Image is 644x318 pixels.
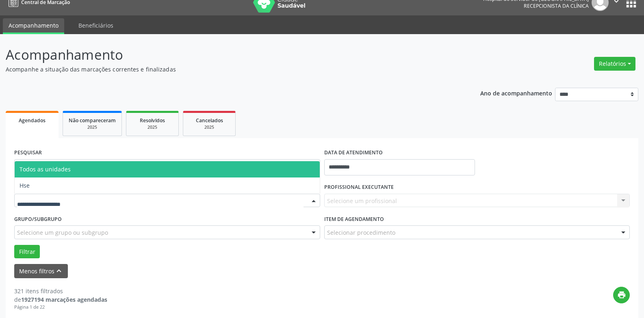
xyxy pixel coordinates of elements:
[524,2,589,9] span: Recepcionista da clínica
[140,117,165,124] span: Resolvidos
[132,124,173,130] div: 2025
[14,304,107,311] div: Página 1 de 22
[73,18,119,32] a: Beneficiários
[14,147,42,159] label: PESQUISAR
[14,264,68,278] button: Menos filtroskeyboard_arrow_up
[189,124,230,130] div: 2025
[324,147,383,159] label: DATA DE ATENDIMENTO
[613,287,630,303] button: print
[6,45,449,65] p: Acompanhamento
[17,228,108,237] span: Selecione um grupo ou subgrupo
[20,182,30,189] span: Hse
[324,181,394,194] label: PROFISSIONAL EXECUTANTE
[480,88,552,98] p: Ano de acompanhamento
[196,117,223,124] span: Cancelados
[3,18,64,34] a: Acompanhamento
[324,213,384,225] label: Item de agendamento
[69,117,116,124] span: Não compareceram
[617,290,626,299] i: print
[20,165,71,173] span: Todos as unidades
[54,266,63,275] i: keyboard_arrow_up
[14,295,107,304] div: de
[69,124,116,130] div: 2025
[19,117,46,124] span: Agendados
[6,65,449,74] p: Acompanhe a situação das marcações correntes e finalizadas
[327,228,395,237] span: Selecionar procedimento
[14,213,62,225] label: Grupo/Subgrupo
[21,296,107,303] strong: 1927194 marcações agendadas
[14,245,40,259] button: Filtrar
[14,287,107,295] div: 321 itens filtrados
[594,57,635,71] button: Relatórios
